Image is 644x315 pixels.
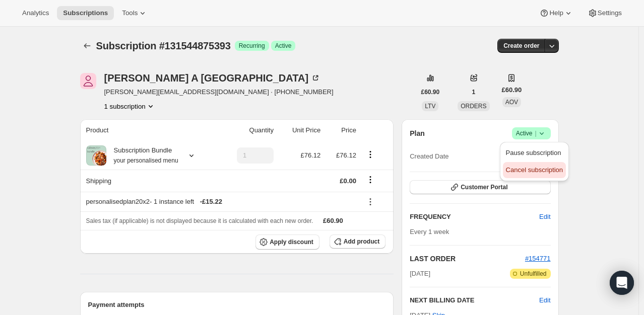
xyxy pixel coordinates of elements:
span: Recurring [239,42,265,50]
span: [DATE] [410,269,430,279]
span: Analytics [22,9,49,17]
span: £76.12 [300,151,320,159]
button: 1 [466,85,482,99]
button: Edit [539,295,550,305]
button: Analytics [16,6,55,20]
div: Open Intercom Messenger [610,271,634,295]
span: | [535,129,536,137]
button: Pause subscription [503,145,566,161]
span: AOV [505,99,518,106]
th: Shipping [80,170,218,192]
th: Quantity [218,119,277,141]
button: Subscriptions [57,6,114,20]
span: Every 1 week [410,228,449,235]
button: Tools [116,6,154,20]
h2: Payment attempts [88,300,386,310]
th: Unit Price [277,119,324,141]
span: Customer Portal [461,183,507,191]
span: Edit [539,212,550,222]
span: Active [516,128,547,138]
span: Created Date [410,151,448,162]
span: Pause subscription [506,149,561,156]
div: personalisedplan20x2 - 1 instance left [86,197,356,207]
span: Active [275,42,292,50]
span: £76.12 [336,151,356,159]
span: 1 [472,88,476,96]
span: £60.90 [502,85,522,95]
button: Apply discount [255,234,319,250]
span: £60.90 [421,88,440,96]
span: £0.00 [340,177,356,185]
span: £60.90 [323,217,343,224]
button: Help [533,6,579,20]
span: [PERSON_NAME][EMAIL_ADDRESS][DOMAIN_NAME] · [PHONE_NUMBER] [104,87,334,97]
img: product img [86,145,106,166]
div: [PERSON_NAME] A [GEOGRAPHIC_DATA] [104,73,321,83]
span: Settings [598,9,622,17]
span: Help [549,9,563,17]
span: ORDERS [461,103,486,110]
small: your personalised menu [114,157,178,164]
h2: FREQUENCY [410,212,539,222]
span: Tools [122,9,138,17]
button: #154771 [525,254,551,264]
button: Subscriptions [80,39,94,53]
div: Subscription Bundle [106,145,178,166]
span: Subscription #131544875393 [96,40,231,51]
button: Create order [497,39,545,53]
span: Sales tax (if applicable) is not displayed because it is calculated with each new order. [86,217,313,224]
span: Cancel subscription [506,166,563,174]
span: Jennifer A Ireland [80,73,96,89]
h2: LAST ORDER [410,254,525,264]
a: #154771 [525,255,551,262]
button: Cancel subscription [503,162,566,178]
button: £60.90 [415,85,446,99]
button: Settings [582,6,628,20]
button: Edit [533,209,556,225]
button: Product actions [104,101,156,111]
span: LTV [425,103,435,110]
th: Product [80,119,218,141]
span: Add product [344,238,379,246]
span: Apply discount [270,238,313,246]
h2: NEXT BILLING DATE [410,295,539,305]
h2: Plan [410,128,425,138]
button: Add product [330,234,385,249]
span: Create order [503,42,539,50]
span: Subscriptions [63,9,108,17]
span: Unfulfilled [520,270,547,278]
span: - £15.22 [200,197,222,207]
button: Shipping actions [362,174,378,185]
th: Price [324,119,359,141]
button: Customer Portal [410,180,550,194]
button: Product actions [362,149,378,160]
